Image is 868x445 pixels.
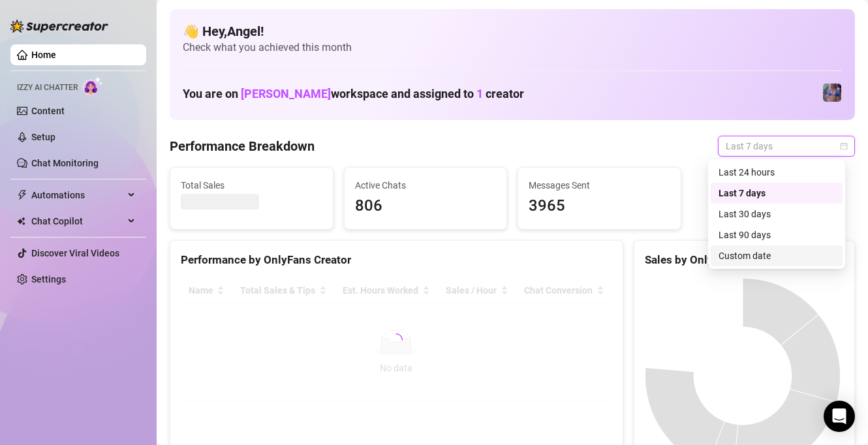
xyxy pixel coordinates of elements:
span: thunderbolt [17,190,27,200]
div: Last 90 days [719,228,835,242]
div: Sales by OnlyFans Creator [645,251,844,269]
span: calendar [840,142,848,150]
img: logo-BBDzfeDw.svg [10,20,108,33]
div: Last 7 days [711,183,843,204]
div: Last 7 days [719,186,835,200]
a: Content [31,106,65,116]
span: 806 [355,194,497,219]
div: Last 90 days [711,224,843,245]
div: Performance by OnlyFans Creator [181,251,612,269]
a: Settings [31,274,66,284]
span: Total Sales [181,178,322,192]
h4: Performance Breakdown [170,137,315,155]
span: Last 7 days [726,136,847,156]
div: Last 30 days [711,204,843,224]
span: 3965 [529,194,670,219]
span: Messages Sent [529,178,670,192]
div: Custom date [711,245,843,266]
img: Chat Copilot [17,217,25,226]
div: Last 24 hours [719,165,835,179]
a: Discover Viral Videos [31,248,119,258]
div: Last 24 hours [711,162,843,183]
div: Open Intercom Messenger [824,401,855,432]
span: Chat Copilot [31,211,124,232]
span: [PERSON_NAME] [241,87,331,100]
div: Custom date [719,249,835,263]
span: Active Chats [355,178,497,192]
span: 1 [476,87,483,100]
a: Home [31,50,56,60]
div: Last 30 days [719,207,835,221]
img: AI Chatter [83,76,103,95]
h4: 👋 Hey, Angel ! [183,22,842,40]
span: Izzy AI Chatter [17,82,78,94]
a: Setup [31,132,55,142]
span: Check what you achieved this month [183,40,842,55]
span: Automations [31,185,124,206]
a: Chat Monitoring [31,158,99,168]
h1: You are on workspace and assigned to creator [183,87,524,101]
span: loading [388,332,404,348]
img: Jaylie [823,84,841,102]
